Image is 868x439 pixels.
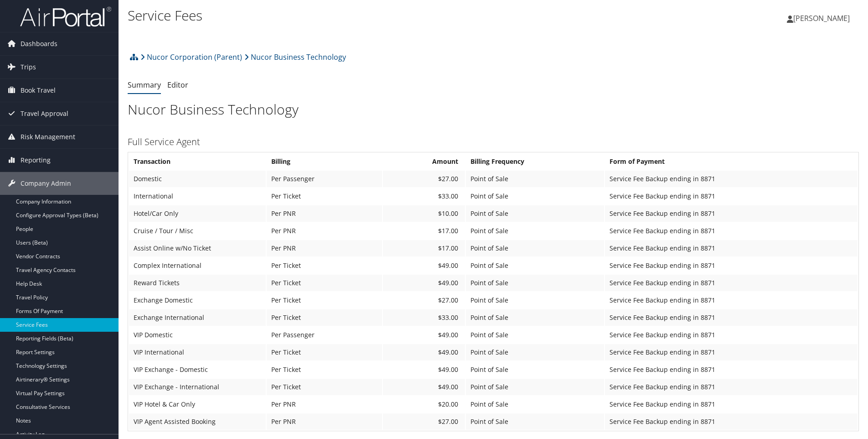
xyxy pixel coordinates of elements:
[466,292,604,308] td: Point of Sale
[267,275,382,291] td: Per Ticket
[383,240,465,256] td: $17.00
[129,344,266,361] td: VIP International
[267,257,382,274] td: Per Ticket
[21,32,57,55] span: Dashboards
[267,396,382,413] td: Per PNR
[466,309,604,326] td: Point of Sale
[383,413,465,430] td: $27.00
[129,275,266,291] td: Reward Tickets
[129,379,266,395] td: VIP Exchange - International
[267,292,382,308] td: Per Ticket
[267,379,382,395] td: Per Ticket
[167,80,188,90] a: Editor
[129,153,266,170] th: Transaction
[466,361,604,378] td: Point of Sale
[267,223,382,239] td: Per PNR
[466,153,604,170] th: Billing Frequency
[383,292,465,308] td: $27.00
[129,292,266,308] td: Exchange Domestic
[129,327,266,343] td: VIP Domestic
[383,344,465,361] td: $49.00
[605,205,858,222] td: Service Fee Backup ending in 8871
[267,413,382,430] td: Per PNR
[140,48,242,66] a: Nucor Corporation (Parent)
[605,275,858,291] td: Service Fee Backup ending in 8871
[383,396,465,413] td: $20.00
[129,223,266,239] td: Cruise / Tour / Misc
[267,327,382,343] td: Per Passenger
[605,379,858,395] td: Service Fee Backup ending in 8871
[605,223,858,239] td: Service Fee Backup ending in 8871
[128,6,615,25] h1: Service Fees
[605,413,858,430] td: Service Fee Backup ending in 8871
[129,171,266,187] td: Domestic
[383,327,465,343] td: $49.00
[267,361,382,378] td: Per Ticket
[605,396,858,413] td: Service Fee Backup ending in 8871
[466,171,604,187] td: Point of Sale
[383,171,465,187] td: $27.00
[466,327,604,343] td: Point of Sale
[466,413,604,430] td: Point of Sale
[383,361,465,378] td: $49.00
[129,188,266,204] td: International
[21,125,75,148] span: Risk Management
[383,223,465,239] td: $17.00
[605,327,858,343] td: Service Fee Backup ending in 8871
[21,172,71,195] span: Company Admin
[267,240,382,256] td: Per PNR
[605,153,858,170] th: Form of Payment
[793,13,850,23] span: [PERSON_NAME]
[605,344,858,361] td: Service Fee Backup ending in 8871
[267,309,382,326] td: Per Ticket
[466,275,604,291] td: Point of Sale
[21,149,51,172] span: Reporting
[383,309,465,326] td: $33.00
[605,292,858,308] td: Service Fee Backup ending in 8871
[383,257,465,274] td: $49.00
[605,188,858,204] td: Service Fee Backup ending in 8871
[129,240,266,256] td: Assist Online w/No Ticket
[466,223,604,239] td: Point of Sale
[466,396,604,413] td: Point of Sale
[787,5,859,32] a: [PERSON_NAME]
[466,188,604,204] td: Point of Sale
[466,379,604,395] td: Point of Sale
[605,171,858,187] td: Service Fee Backup ending in 8871
[128,100,859,119] h1: Nucor Business Technology
[383,275,465,291] td: $49.00
[244,48,346,66] a: Nucor Business Technology
[128,80,161,90] a: Summary
[383,153,465,170] th: Amount
[605,240,858,256] td: Service Fee Backup ending in 8871
[466,205,604,222] td: Point of Sale
[129,396,266,413] td: VIP Hotel & Car Only
[129,413,266,430] td: VIP Agent Assisted Booking
[466,240,604,256] td: Point of Sale
[383,205,465,222] td: $10.00
[383,379,465,395] td: $49.00
[267,153,382,170] th: Billing
[129,257,266,274] td: Complex International
[129,205,266,222] td: Hotel/Car Only
[466,257,604,274] td: Point of Sale
[605,361,858,378] td: Service Fee Backup ending in 8871
[383,188,465,204] td: $33.00
[128,136,859,148] h3: Full Service Agent
[20,6,111,27] img: airportal-logo.png
[21,102,68,125] span: Travel Approval
[267,171,382,187] td: Per Passenger
[267,188,382,204] td: Per Ticket
[605,257,858,274] td: Service Fee Backup ending in 8871
[129,309,266,326] td: Exchange International
[466,344,604,361] td: Point of Sale
[129,361,266,378] td: VIP Exchange - Domestic
[267,205,382,222] td: Per PNR
[21,79,56,102] span: Book Travel
[21,56,36,78] span: Trips
[605,309,858,326] td: Service Fee Backup ending in 8871
[267,344,382,361] td: Per Ticket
